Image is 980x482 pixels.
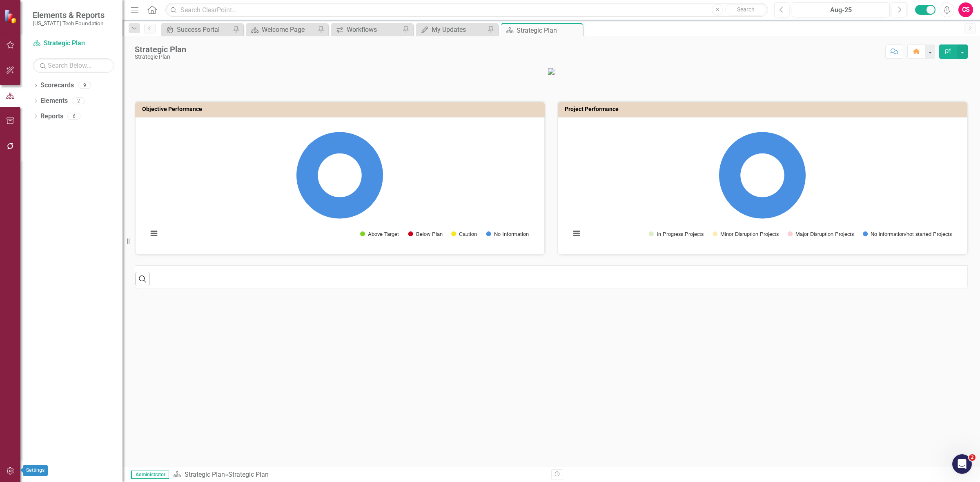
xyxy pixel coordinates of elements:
[418,24,486,35] a: My Updates
[142,106,541,112] h3: Objective Performance
[148,228,160,239] button: View chart menu, Chart
[969,454,976,461] span: 2
[40,81,74,90] a: Scorecards
[33,39,114,48] a: Strategic Plan
[177,24,231,35] div: Success Portal
[72,98,85,104] div: 2
[952,454,972,474] iframe: Intercom live chat
[163,24,231,35] a: Success Portal
[566,124,958,246] svg: Interactive chart
[548,68,555,75] img: VTF_logo_500%20(13).png
[360,231,399,237] button: Show Above Target
[737,6,755,13] span: Search
[958,2,973,17] button: CS
[33,58,114,73] input: Search Below...
[347,24,401,35] div: Workflows
[262,24,316,35] div: Welcome Page
[333,24,401,35] a: Workflows
[228,471,269,478] div: Strategic Plan
[144,124,536,246] svg: Interactive chart
[486,231,528,237] button: Show No Information
[713,231,779,237] button: Show Minor Disruption Projects
[566,124,959,246] div: Chart. Highcharts interactive chart.
[135,54,186,60] div: Strategic Plan
[792,2,890,17] button: Aug-25
[565,106,963,112] h3: Project Performance
[144,124,536,246] div: Chart. Highcharts interactive chart.
[173,470,545,480] div: »
[131,471,169,479] span: Administrator
[725,4,766,16] button: Search
[795,5,887,15] div: Aug-25
[863,231,951,237] button: Show No information/not started Projects
[165,3,768,17] input: Search ClearPoint...
[33,10,105,20] span: Elements & Reports
[67,113,80,120] div: 6
[78,82,91,89] div: 9
[248,24,316,35] a: Welcome Page
[432,24,486,35] div: My Updates
[40,96,68,106] a: Elements
[296,132,383,219] path: No Information, 20.
[451,231,477,237] button: Show Caution
[719,132,806,219] path: No information/not started Projects, 79.
[23,465,48,476] div: Settings
[40,112,63,121] a: Reports
[788,231,854,237] button: Show Major Disruption Projects
[135,45,186,54] div: Strategic Plan
[517,25,581,36] div: Strategic Plan
[185,471,225,478] a: Strategic Plan
[571,228,582,239] button: View chart menu, Chart
[4,9,18,23] img: ClearPoint Strategy
[408,231,442,237] button: Show Below Plan
[649,231,704,237] button: Show In Progress Projects
[33,20,105,27] small: [US_STATE] Tech Foundation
